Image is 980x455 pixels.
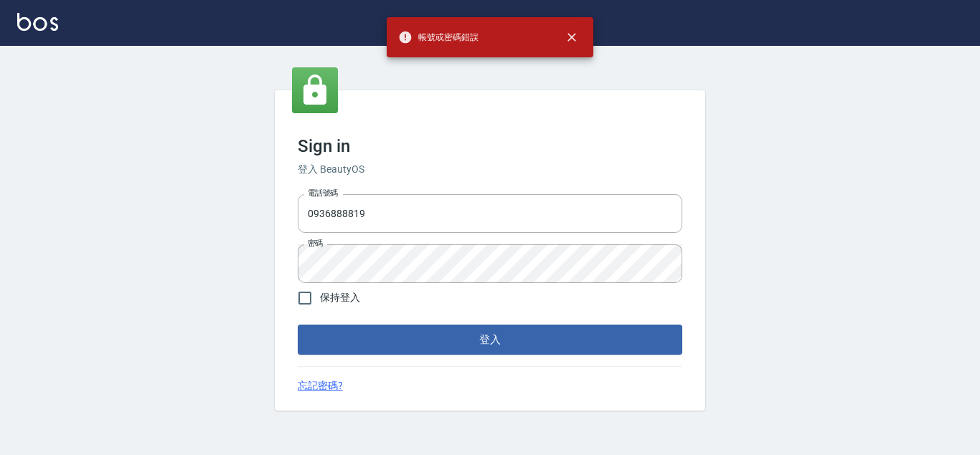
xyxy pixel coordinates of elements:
[17,13,58,31] img: Logo
[298,136,682,156] h3: Sign in
[308,188,338,198] label: 電話號碼
[298,378,343,393] a: 忘記密碼?
[556,21,588,53] button: close
[308,238,323,249] label: 密碼
[298,325,682,355] button: 登入
[298,162,682,177] h6: 登入 BeautyOS
[320,290,360,305] span: 保持登入
[398,30,479,44] span: 帳號或密碼錯誤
